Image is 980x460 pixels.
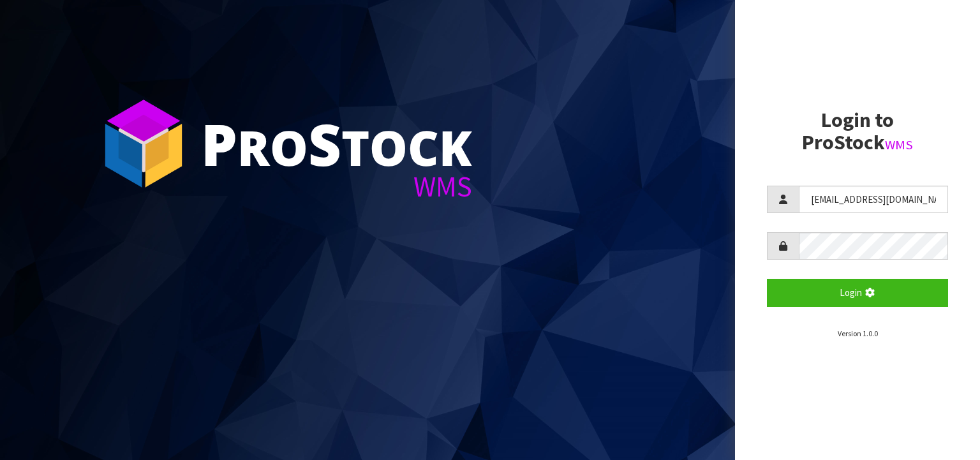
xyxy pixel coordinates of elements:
small: WMS [885,137,913,153]
small: Version 1.0.0 [838,329,878,338]
div: ro tock [201,115,472,172]
h2: Login to ProStock [767,109,948,154]
span: P [201,105,237,182]
div: WMS [201,172,472,201]
img: ProStock Cube [96,96,191,191]
span: S [308,105,341,182]
input: Username [799,186,948,213]
button: Login [767,279,948,306]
